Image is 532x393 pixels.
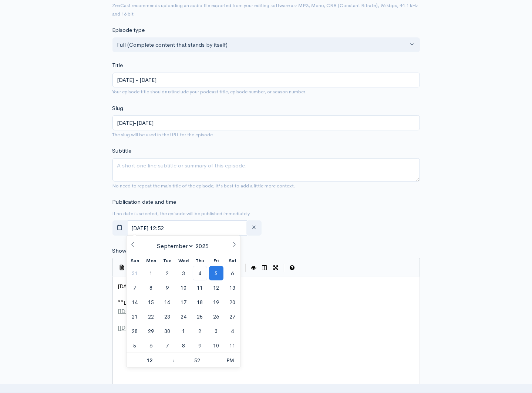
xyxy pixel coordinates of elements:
[159,259,175,263] span: Tue
[112,73,420,88] input: What is the episode's title?
[143,259,159,263] span: Mon
[112,198,176,206] label: Publication date and time
[118,324,120,331] span: [
[176,280,191,295] span: September 10, 2025
[193,309,207,324] span: September 25, 2025
[225,266,240,280] span: September 6, 2025
[128,338,142,353] span: October 5, 2025
[117,41,408,49] div: Full (Complete content that stands by itself)
[124,299,210,306] span: Links mentioned in this episode:
[144,338,158,353] span: October 6, 2025
[127,353,172,368] input: Hour
[112,210,251,217] small: If no date is selected, the episode will be published immediately.
[225,295,240,309] span: September 20, 2025
[175,259,192,263] span: Wed
[112,220,128,236] button: toggle
[160,338,175,353] span: October 7, 2025
[160,309,175,324] span: September 23, 2025
[112,37,420,53] button: Full (Complete content that stands by itself)
[144,309,158,324] span: September 22, 2025
[118,307,120,314] span: [
[193,266,207,280] span: September 4, 2025
[225,338,240,353] span: October 11, 2025
[154,242,194,250] select: Month
[128,324,142,338] span: September 28, 2025
[112,89,307,95] small: Your episode title should include your podcast title, episode number, or season number.
[287,262,298,273] button: Markdown Guide
[193,280,207,295] span: September 11, 2025
[209,280,223,295] span: September 12, 2025
[128,266,142,280] span: August 31, 2025
[225,324,240,338] span: October 4, 2025
[224,259,240,263] span: Sat
[176,309,191,324] span: September 24, 2025
[193,338,207,353] span: October 9, 2025
[209,309,223,324] span: September 26, 2025
[144,280,158,295] span: September 8, 2025
[112,26,145,34] label: Episode type
[225,280,240,295] span: September 13, 2025
[127,259,143,263] span: Sun
[112,183,296,189] small: No need to repeat the main title of the episode, it's best to add a little more context.
[112,131,215,138] small: The slug will be used in the URL for the episode.
[160,266,175,280] span: September 2, 2025
[144,295,158,309] span: September 15, 2025
[118,283,152,290] span: [DATE] Post -
[128,280,142,295] span: September 7, 2025
[259,262,270,273] button: Toggle Side by Side
[112,115,420,130] input: title-of-episode
[175,353,220,368] input: Minute
[144,266,158,280] span: September 1, 2025
[176,295,191,309] span: September 17, 2025
[120,307,167,314] span: [DOMAIN_NAME]
[246,220,262,236] button: clear
[117,262,128,273] button: Insert Show Notes Template
[176,338,191,353] span: October 8, 2025
[172,353,175,368] span: :
[194,242,214,250] input: Year
[128,295,142,309] span: September 14, 2025
[120,324,167,331] span: [DOMAIN_NAME]
[112,147,132,155] label: Subtitle
[220,353,240,368] span: Click to toggle
[112,2,418,17] small: ZenCast recommends uploading an audio file exported from your editing software as: MP3, Mono, CBR...
[284,264,284,272] i: |
[112,247,142,255] label: Show notes
[248,262,259,273] button: Toggle Preview
[193,295,207,309] span: September 18, 2025
[209,324,223,338] span: October 3, 2025
[270,262,282,273] button: Toggle Fullscreen
[208,259,224,263] span: Fri
[193,324,207,338] span: October 2, 2025
[112,104,124,113] label: Slug
[192,259,208,263] span: Thu
[112,61,123,70] label: Title
[160,280,175,295] span: September 9, 2025
[165,89,174,95] strong: not
[245,264,246,272] i: |
[209,338,223,353] span: October 10, 2025
[176,324,191,338] span: October 1, 2025
[160,295,175,309] span: September 16, 2025
[209,266,223,280] span: September 5, 2025
[144,324,158,338] span: September 29, 2025
[176,266,191,280] span: September 3, 2025
[225,309,240,324] span: September 27, 2025
[160,324,175,338] span: September 30, 2025
[209,295,223,309] span: September 19, 2025
[128,309,142,324] span: September 21, 2025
